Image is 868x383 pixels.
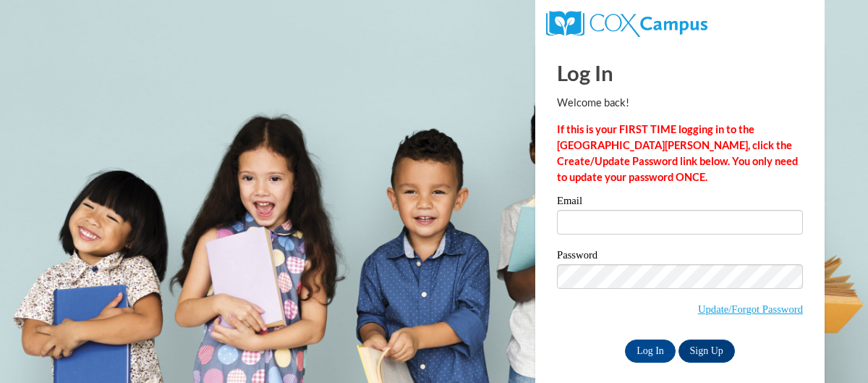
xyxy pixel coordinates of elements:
[557,195,803,210] label: Email
[546,17,707,29] a: COX Campus
[557,123,798,183] strong: If this is your FIRST TIME logging in to the [GEOGRAPHIC_DATA][PERSON_NAME], click the Create/Upd...
[678,340,735,363] a: Sign Up
[698,303,803,315] a: Update/Forgot Password
[546,11,707,37] img: COX Campus
[557,250,803,264] label: Password
[625,340,676,363] input: Log In
[557,95,803,111] p: Welcome back!
[557,58,803,88] h1: Log In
